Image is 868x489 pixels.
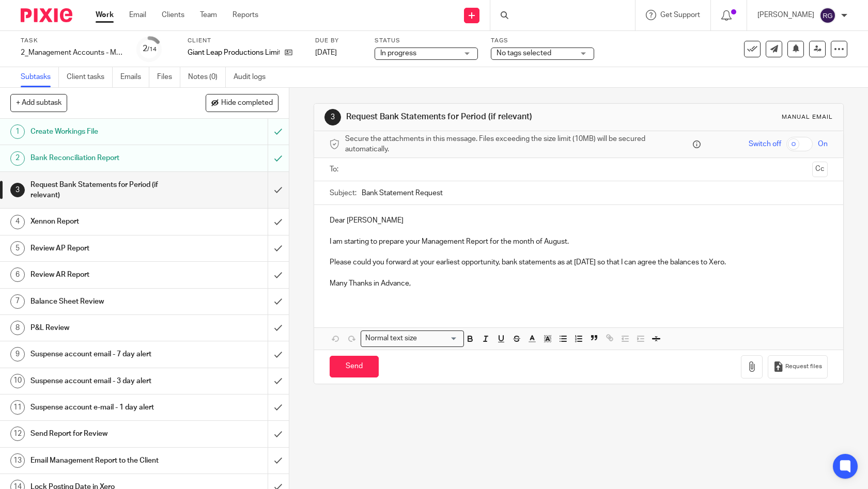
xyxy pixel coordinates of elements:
[818,139,828,149] span: On
[768,355,828,378] button: Request files
[361,330,464,346] div: Search for option
[330,257,828,267] p: Please could you forward at your earliest opportunity, bank statements as at [DATE] so that I can...
[30,453,182,468] h1: Email Management Report to the Client
[30,124,182,139] h1: Create Workings File
[96,10,114,20] a: Work
[315,49,337,56] span: [DATE]
[30,400,182,415] h1: Suspense account e-mail - 1 day alert
[188,37,302,45] label: Client
[233,10,258,20] a: Reports
[10,241,25,256] div: 5
[10,400,25,415] div: 11
[345,134,691,155] span: Secure the attachments in this message. Files exceeding the size limit (10MB) will be secured aut...
[315,37,362,45] label: Due by
[346,112,600,122] h1: Request Bank Statements for Period (if relevant)
[10,124,25,139] div: 1
[491,37,594,45] label: Tags
[10,151,25,166] div: 2
[234,67,273,87] a: Audit logs
[10,267,25,282] div: 6
[221,99,273,107] span: Hide completed
[363,333,420,344] span: Normal text size
[21,8,72,22] img: Pixie
[30,294,182,309] h1: Balance Sheet Review
[162,10,184,20] a: Clients
[120,67,149,87] a: Emails
[30,267,182,282] h1: Review AR Report
[188,48,280,58] p: Giant Leap Productions Limited
[30,320,182,336] h1: P&L Review
[380,50,416,57] span: In progress
[421,333,458,344] input: Search for option
[10,321,25,335] div: 8
[30,241,182,256] h1: Review AP Report
[30,426,182,441] h1: Send Report for Review
[147,46,157,52] small: /14
[157,67,180,87] a: Files
[497,50,551,57] span: No tags selected
[30,150,182,166] h1: Bank Reconciliation Report
[10,183,25,197] div: 3
[330,215,828,226] p: Dear [PERSON_NAME]
[21,48,124,58] div: 2_Management Accounts - Monthly - NEW - FWD
[375,37,478,45] label: Status
[330,278,828,289] p: Many Thanks in Advance,
[660,11,700,19] span: Get Support
[330,188,357,198] label: Subject:
[812,162,828,177] button: Cc
[10,374,25,388] div: 10
[188,67,226,87] a: Notes (0)
[819,7,836,24] img: svg%3E
[10,215,25,229] div: 4
[757,10,814,20] p: [PERSON_NAME]
[10,347,25,361] div: 9
[129,10,146,20] a: Email
[324,109,341,125] div: 3
[67,67,113,87] a: Client tasks
[200,10,217,20] a: Team
[30,346,182,362] h1: Suspense account email - 7 day alert
[330,356,379,378] input: Send
[785,362,822,371] span: Request files
[10,453,25,468] div: 13
[330,236,828,247] p: I am starting to prepare your Management Report for the month of August.
[782,113,833,121] div: Manual email
[21,37,124,45] label: Task
[30,177,182,203] h1: Request Bank Statements for Period (if relevant)
[10,294,25,309] div: 7
[143,43,157,55] div: 2
[749,139,781,149] span: Switch off
[10,427,25,441] div: 12
[30,214,182,229] h1: Xennon Report
[30,373,182,389] h1: Suspense account email - 3 day alert
[21,67,59,87] a: Subtasks
[10,94,67,112] button: + Add subtask
[330,164,341,175] label: To:
[206,94,278,112] button: Hide completed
